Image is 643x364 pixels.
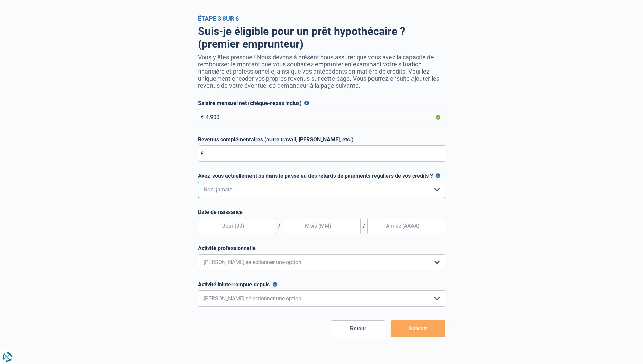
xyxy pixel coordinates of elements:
span: € [201,114,204,120]
button: Activité ininterrompue depuis [273,282,277,287]
span: € [201,150,204,157]
button: Avez-vous actuellement ou dans le passé eu des retards de paiements réguliers de vos crédits ? [436,173,440,178]
img: Advertisement [2,339,2,339]
button: Suivant [391,320,445,337]
label: Salaire mensuel net (chèque-repas inclus) [198,100,445,106]
label: Avez-vous actuellement ou dans le passé eu des retards de paiements réguliers de vos crédits ? [198,173,445,179]
input: Jour (JJ) [198,218,276,234]
span: / [276,223,283,229]
input: Mois (MM) [283,218,361,234]
span: / [361,223,367,229]
label: Activité ininterrompue depuis [198,281,445,288]
input: Année (AAAA) [367,218,445,234]
button: Retour [331,320,385,337]
button: Salaire mensuel net (chèque-repas inclus) [304,101,309,105]
p: Vous y êtes presque ! Nous devons à présent nous assurer que vous avez la capacité de rembourser ... [198,54,445,89]
h1: Suis-je éligible pour un prêt hypothécaire ? (premier emprunteur) [198,25,445,51]
label: Date de naissance [198,209,445,215]
div: Étape 3 sur 6 [198,15,445,22]
label: Activité professionnelle [198,245,445,251]
label: Revenus complémentaires (autre travail, [PERSON_NAME], etc.) [198,136,445,143]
